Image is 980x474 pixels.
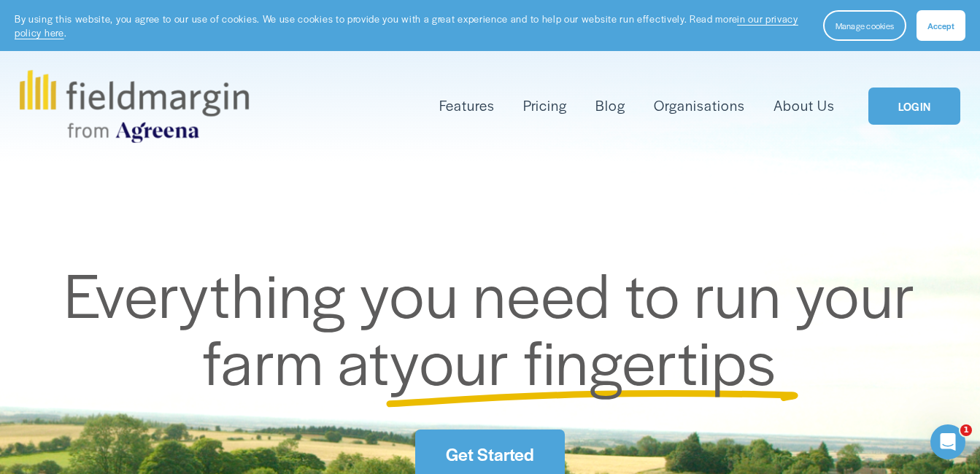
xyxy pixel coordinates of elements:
span: 1 [960,424,972,436]
a: folder dropdown [439,94,495,117]
button: Manage cookies [823,10,906,41]
p: By using this website, you agree to our use of cookies. We use cookies to provide you with a grea... [15,12,809,40]
a: Organisations [654,94,745,117]
img: fieldmargin.com [20,70,249,143]
span: Everything you need to run your farm at [64,249,929,403]
span: Accept [927,20,954,31]
span: Features [439,96,495,116]
a: Pricing [523,94,567,117]
iframe: Intercom live chat [930,424,965,459]
a: About Us [773,94,835,117]
a: LOGIN [868,88,960,125]
a: Blog [595,94,625,117]
span: Manage cookies [836,20,894,31]
a: in our privacy policy here [15,12,798,39]
span: your fingertips [390,316,777,403]
button: Accept [917,10,965,41]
